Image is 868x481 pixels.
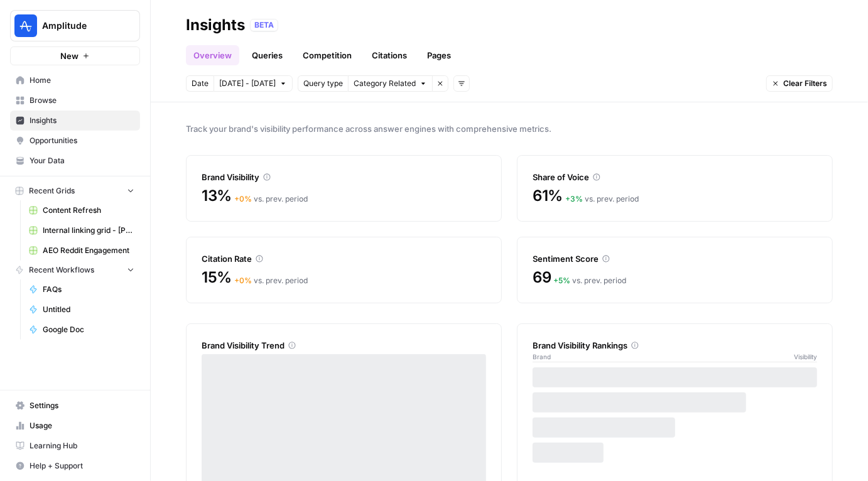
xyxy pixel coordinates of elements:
span: Usage [30,420,134,431]
span: Opportunities [30,135,134,146]
a: Overview [186,45,239,65]
span: Your Data [30,155,134,166]
span: + 0 % [234,194,252,203]
div: Brand Visibility Trend [202,339,486,352]
div: Insights [186,15,245,35]
a: Google Doc [23,320,140,340]
span: Home [30,75,134,86]
a: Usage [10,416,140,436]
button: Workspace: Amplitude [10,10,140,41]
span: Internal linking grid - [PERSON_NAME] [43,225,134,236]
span: Browse [30,95,134,106]
div: Brand Visibility Rankings [533,339,817,352]
span: FAQs [43,284,134,295]
a: Learning Hub [10,436,140,456]
div: Share of Voice [533,171,817,183]
div: vs. prev. period [554,275,627,286]
button: [DATE] - [DATE] [214,75,293,92]
span: 61% [533,186,563,206]
div: Sentiment Score [533,252,817,265]
span: + 3 % [565,194,583,203]
span: + 5 % [554,276,571,285]
div: Citation Rate [202,252,486,265]
span: New [60,50,79,62]
a: Opportunities [10,131,140,151]
span: Insights [30,115,134,126]
a: Queries [244,45,290,65]
button: Help + Support [10,456,140,476]
span: [DATE] - [DATE] [219,78,276,89]
a: FAQs [23,279,140,300]
button: Recent Grids [10,181,140,200]
span: Query type [303,78,343,89]
a: Settings [10,396,140,416]
a: Home [10,70,140,90]
span: Brand [533,352,551,362]
span: 69 [533,268,551,288]
a: Competition [295,45,359,65]
button: Clear Filters [766,75,833,92]
span: 13% [202,186,232,206]
div: Brand Visibility [202,171,486,183]
div: vs. prev. period [234,193,308,205]
span: 15% [202,268,232,288]
img: Amplitude Logo [14,14,37,37]
button: Category Related [348,75,432,92]
a: Pages [420,45,458,65]
span: Category Related [354,78,416,89]
div: vs. prev. period [565,193,639,205]
button: Recent Workflows [10,261,140,279]
a: Insights [10,111,140,131]
a: Content Refresh [23,200,140,220]
span: Date [192,78,209,89]
span: Track your brand's visibility performance across answer engines with comprehensive metrics. [186,122,833,135]
a: Your Data [10,151,140,171]
span: Visibility [794,352,817,362]
span: Settings [30,400,134,411]
span: Help + Support [30,460,134,472]
span: + 0 % [234,276,252,285]
a: Internal linking grid - [PERSON_NAME] [23,220,140,240]
button: New [10,46,140,65]
span: Google Doc [43,324,134,335]
div: BETA [250,19,278,31]
a: Untitled [23,300,140,320]
span: Recent Grids [29,185,75,197]
span: Content Refresh [43,205,134,216]
div: vs. prev. period [234,275,308,286]
span: Untitled [43,304,134,315]
span: Learning Hub [30,440,134,451]
span: AEO Reddit Engagement [43,245,134,256]
span: Recent Workflows [29,264,94,276]
span: Clear Filters [783,78,827,89]
a: Browse [10,90,140,111]
a: Citations [364,45,415,65]
a: AEO Reddit Engagement [23,240,140,261]
span: Amplitude [42,19,118,32]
